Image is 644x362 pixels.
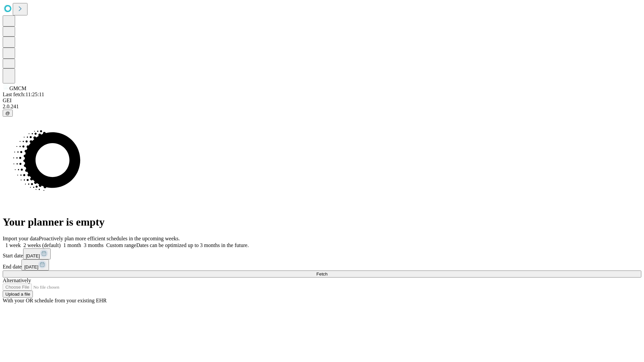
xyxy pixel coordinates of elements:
[3,236,39,241] span: Import your data
[21,259,49,270] button: [DATE]
[26,253,40,258] span: [DATE]
[84,242,104,248] span: 3 months
[3,291,33,298] button: Upload a file
[23,242,61,248] span: 2 weeks (default)
[39,236,180,241] span: Proactively plan more efficient schedules in the upcoming weeks.
[3,259,641,270] div: End date
[24,264,38,269] span: [DATE]
[136,242,249,248] span: Dates can be optimized up to 3 months in the future.
[3,278,31,283] span: Alternatively
[3,216,641,228] h1: Your planner is empty
[3,98,641,104] div: GEI
[5,242,21,248] span: 1 week
[3,248,641,259] div: Start date
[3,110,13,117] button: @
[9,85,26,91] span: GMCM
[3,298,107,303] span: With your OR schedule from your existing EHR
[5,111,10,116] span: @
[3,104,641,110] div: 2.0.241
[63,242,81,248] span: 1 month
[316,271,327,277] span: Fetch
[23,248,51,259] button: [DATE]
[106,242,136,248] span: Custom range
[3,270,641,278] button: Fetch
[3,92,44,97] span: Last fetch: 11:25:11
